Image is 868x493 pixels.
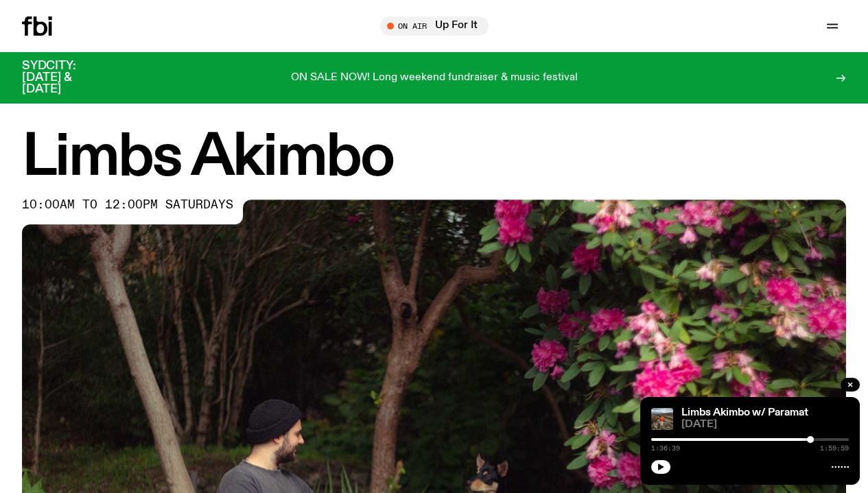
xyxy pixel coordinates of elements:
button: On AirUp For It [380,16,489,36]
p: ON SALE NOW! Long weekend fundraiser & music festival [291,72,578,84]
h3: SYDCITY: [DATE] & [DATE] [22,60,110,95]
h1: Limbs Akimbo [22,130,846,186]
span: [DATE] [681,420,849,430]
span: 10:00am to 12:00pm saturdays [22,200,233,211]
span: 1:36:39 [651,445,680,452]
a: Limbs Akimbo w/ Paramat [681,407,808,418]
span: 1:59:59 [820,445,849,452]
